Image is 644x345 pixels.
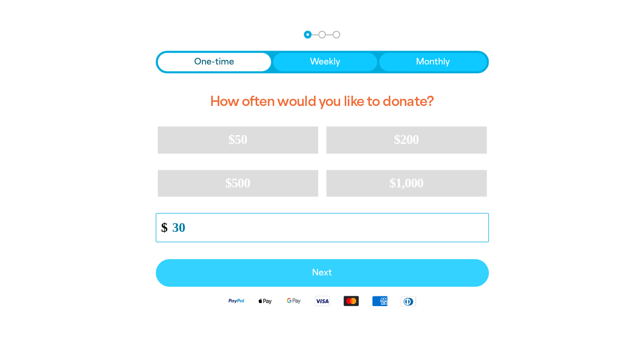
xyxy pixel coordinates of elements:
[389,176,424,190] span: $1,000
[158,126,318,153] button: $50
[156,216,168,239] span: $
[304,31,311,38] button: Navigate to step 1 of 3 to enter your donation amount
[156,51,489,73] div: Donation frequency
[165,213,488,242] input: Enter custom amount
[308,295,337,307] img: Visa logo
[156,287,489,315] div: Available payment methods
[228,132,247,147] span: $50
[225,176,251,190] span: $500
[379,53,487,71] button: Monthly
[337,295,365,307] img: Mastercard logo
[158,170,318,197] button: $500
[279,295,308,307] img: Google Pay logo
[394,132,419,147] span: $200
[333,31,340,38] button: Navigate to step 3 of 3 to enter your payment details
[158,53,272,71] button: One-time
[156,259,489,287] button: Pay with Credit Card
[167,269,477,277] span: Next
[318,31,326,38] button: Navigate to step 2 of 3 to enter your details
[156,85,489,118] h2: How often would you like to donate?
[326,126,487,153] button: $200
[251,295,279,307] img: Apple Pay logo
[416,56,450,68] span: Monthly
[394,295,423,307] img: Diners Club logo
[310,56,340,68] span: Weekly
[273,53,377,71] button: Weekly
[326,170,487,197] button: $1,000
[365,295,394,307] img: American Express logo
[222,295,251,307] img: Paypal logo
[194,56,234,68] span: One-time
